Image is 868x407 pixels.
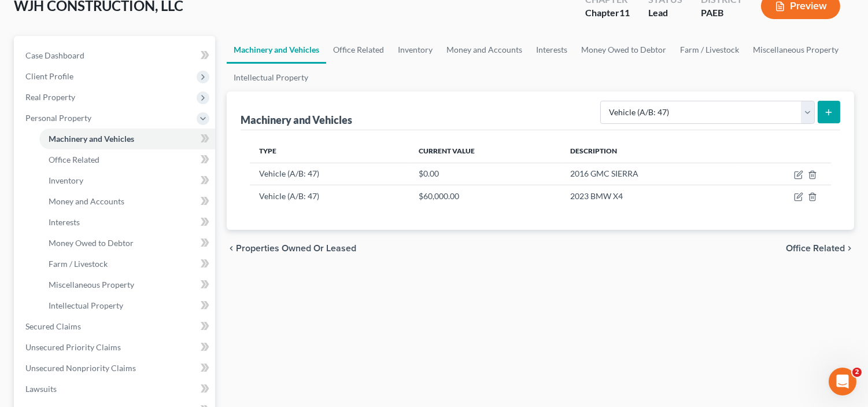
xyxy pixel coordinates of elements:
td: $60,000.00 [409,185,561,207]
span: Interests [49,217,80,227]
a: Interests [529,36,574,64]
div: Machinery and Vehicles [241,113,352,127]
th: Current Value [409,140,561,163]
a: Miscellaneous Property [39,274,215,295]
a: Inventory [39,170,215,191]
button: chevron_left Properties Owned or Leased [227,244,356,253]
span: Personal Property [25,113,91,123]
a: Unsecured Priority Claims [16,337,215,358]
a: Office Related [39,149,215,170]
a: Inventory [391,36,439,64]
a: Money Owed to Debtor [39,233,215,254]
a: Office Related [326,36,391,64]
a: Intellectual Property [39,295,215,316]
span: Unsecured Priority Claims [25,342,121,352]
span: Properties Owned or Leased [236,244,356,253]
a: Money and Accounts [39,191,215,212]
a: Machinery and Vehicles [227,36,326,64]
div: PAEB [701,6,743,20]
div: Lead [648,6,682,20]
a: Interests [39,212,215,233]
span: Money Owed to Debtor [49,238,134,248]
th: Type [250,140,409,163]
span: Machinery and Vehicles [49,134,134,144]
span: 2 [852,368,862,377]
span: Lawsuits [25,384,57,394]
iframe: Intercom live chat [829,368,856,395]
td: 2023 BMW X4 [561,185,737,207]
td: $0.00 [409,163,561,185]
a: Intellectual Property [227,64,315,91]
a: Machinery and Vehicles [39,129,215,149]
a: Lawsuits [16,379,215,399]
div: Chapter [585,6,630,20]
span: Money and Accounts [49,196,124,206]
a: Money Owed to Debtor [574,36,673,64]
td: Vehicle (A/B: 47) [250,185,409,207]
a: Money and Accounts [439,36,529,64]
span: Office Related [49,155,99,164]
td: 2016 GMC SIERRA [561,163,737,185]
span: Unsecured Nonpriority Claims [25,363,136,373]
a: Unsecured Nonpriority Claims [16,358,215,379]
span: Client Profile [25,71,73,81]
span: Real Property [25,92,75,102]
span: Secured Claims [25,321,81,331]
span: Farm / Livestock [49,259,108,269]
a: Case Dashboard [16,45,215,66]
a: Secured Claims [16,316,215,337]
i: chevron_left [227,244,236,253]
a: Farm / Livestock [673,36,746,64]
span: Inventory [49,175,83,185]
i: chevron_right [845,244,854,253]
span: Case Dashboard [25,50,84,60]
span: 11 [619,7,630,18]
a: Miscellaneous Property [746,36,845,64]
span: Office Related [786,244,845,253]
span: Miscellaneous Property [49,280,134,289]
th: Description [561,140,737,163]
a: Farm / Livestock [39,254,215,274]
td: Vehicle (A/B: 47) [250,163,409,185]
button: Office Related chevron_right [786,244,854,253]
span: Intellectual Property [49,300,123,310]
